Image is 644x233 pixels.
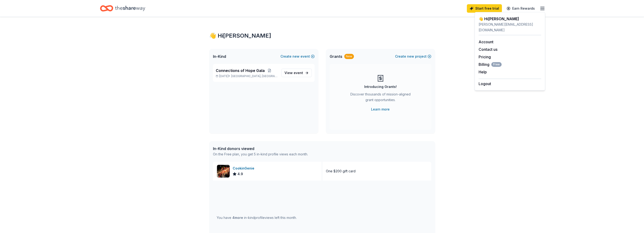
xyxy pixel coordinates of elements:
[292,54,300,59] span: new
[491,62,502,67] span: Free
[294,71,303,75] span: event
[479,16,541,22] div: 👋 Hi [PERSON_NAME]
[479,69,487,75] button: Help
[216,74,278,78] p: [DATE] •
[284,70,303,76] span: View
[479,62,502,67] span: Billing
[216,68,265,73] span: Connections of Hope Gala
[479,62,502,67] button: BillingFree
[330,54,342,59] span: Grants
[233,166,256,171] div: CookinGenie
[407,54,414,59] span: new
[479,47,497,52] button: Contact us
[213,54,226,59] span: In-Kind
[213,151,308,157] div: On the Free plan, you get 5 in-kind profile views each month.
[364,84,397,90] div: Introducing Grants!
[231,74,277,78] span: [GEOGRAPHIC_DATA], [GEOGRAPHIC_DATA]
[232,216,243,220] span: 4 more
[344,54,354,59] div: New
[371,107,390,112] a: Learn more
[326,168,356,174] div: One $200 gift card
[504,4,538,13] a: Earn Rewards
[467,4,502,13] a: Start free trial
[280,54,315,59] button: Createnewevent
[348,91,412,105] div: Discover thousands of mission-aligned grant opportunities.
[217,215,297,221] div: You have in-kind profile views left this month.
[237,171,243,177] span: 4.9
[217,165,230,178] img: Image for CookinGenie
[281,69,312,77] a: View event
[209,32,435,39] div: 👋 Hi [PERSON_NAME]
[479,39,493,44] a: Account
[395,54,431,59] button: Createnewproject
[213,146,308,151] div: In-Kind donors viewed
[479,81,491,87] button: Logout
[479,55,491,59] a: Pricing
[479,22,541,33] div: [PERSON_NAME][EMAIL_ADDRESS][DOMAIN_NAME]
[100,3,145,14] a: Home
